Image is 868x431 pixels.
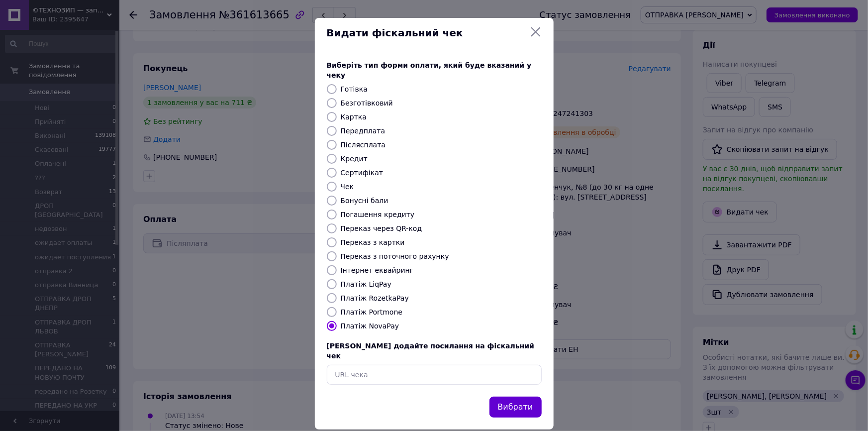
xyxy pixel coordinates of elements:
[341,294,409,302] label: Платіж RozetkaPay
[341,197,388,205] label: Бонусні бали
[341,127,386,135] label: Передплата
[341,141,386,149] label: Післясплата
[341,322,399,330] label: Платіж NovaPay
[341,252,449,260] label: Переказ з поточного рахунку
[341,183,354,191] label: Чек
[341,211,415,218] label: Погашення кредиту
[341,224,422,232] label: Переказ через QR-код
[489,397,542,418] button: Вибрати
[341,155,368,163] label: Кредит
[341,308,403,316] label: Платіж Portmone
[341,280,391,288] label: Платіж LiqPay
[341,238,405,246] label: Переказ з картки
[327,365,542,385] input: URL чека
[341,169,384,177] label: Сертифікат
[341,99,393,107] label: Безготівковий
[327,26,526,40] span: Видати фіскальний чек
[341,266,414,274] label: Інтернет еквайринг
[327,61,532,79] span: Виберіть тип форми оплати, який буде вказаний у чеку
[327,342,535,360] span: [PERSON_NAME] додайте посилання на фіскальний чек
[341,113,367,121] label: Картка
[341,85,368,93] label: Готівка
